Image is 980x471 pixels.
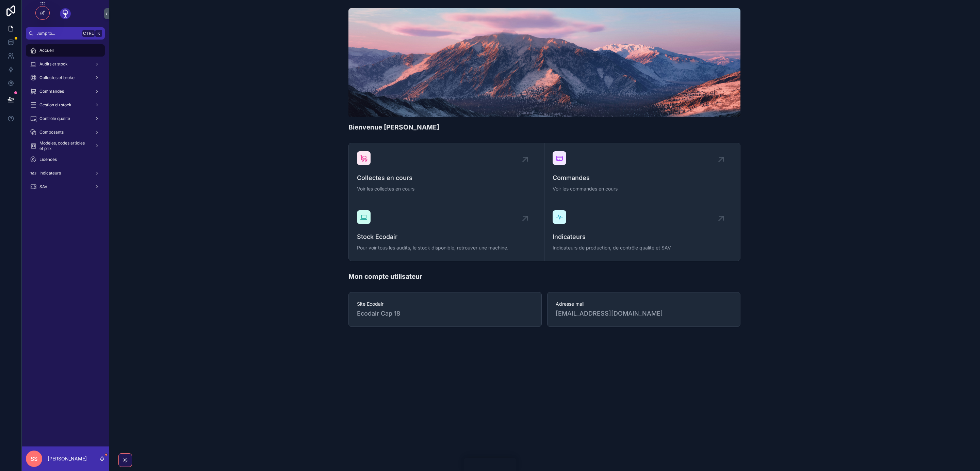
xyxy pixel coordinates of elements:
a: CommandesVoir les commandes en cours [544,143,740,202]
span: Pour voir tous les audits, le stock disponible, retrouver une machine. [357,244,536,251]
a: Modèles, codes articles et prix [26,140,105,152]
span: Commandes [39,89,64,94]
a: Composants [26,126,105,138]
span: SS [31,455,37,463]
span: Ctrl [82,30,95,37]
span: Contrôle qualité [39,116,70,121]
span: Voir les collectes en cours [357,185,536,192]
span: Collectes en cours [357,173,536,183]
span: Ecodair Cap 18 [357,309,400,318]
span: Licences [39,157,57,162]
a: Licences [26,153,105,166]
span: Voir les commandes en cours [553,185,732,192]
a: Collectes en coursVoir les collectes en cours [349,143,544,202]
button: Jump to...CtrlK [26,27,105,40]
span: Indicateurs [39,170,61,176]
span: Modèles, codes articles et prix [39,140,89,151]
span: Gestion du stock [39,102,71,108]
span: Commandes [553,173,732,183]
div: scrollable content [22,40,109,202]
a: Accueil [26,44,105,57]
span: Adresse mail [556,301,732,307]
span: K [96,31,101,36]
span: Collectes et broke [39,75,75,80]
a: Audits et stock [26,58,105,70]
a: Collectes et broke [26,72,105,84]
p: [PERSON_NAME] [48,455,87,462]
span: Composants [39,130,64,135]
a: Contrôle qualité [26,112,105,125]
a: Indicateurs [26,167,105,179]
span: [EMAIL_ADDRESS][DOMAIN_NAME] [556,309,732,318]
a: IndicateursIndicateurs de production, de contrôle qualité et SAV [544,202,740,261]
img: App logo [60,8,71,19]
span: Indicateurs de production, de contrôle qualité et SAV [553,244,732,251]
h1: Mon compte utilisateur [348,272,422,281]
a: SAV [26,181,105,193]
h1: Bienvenue [PERSON_NAME] [348,123,439,132]
span: Site Ecodair [357,301,533,307]
span: Indicateurs [553,232,732,242]
span: Jump to... [36,31,80,36]
a: Commandes [26,85,105,97]
span: Audits et stock [39,61,68,67]
span: SAV [39,184,47,189]
a: Gestion du stock [26,99,105,111]
span: Stock Ecodair [357,232,536,242]
a: Stock EcodairPour voir tous les audits, le stock disponible, retrouver une machine. [349,202,544,261]
span: Accueil [39,48,54,53]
